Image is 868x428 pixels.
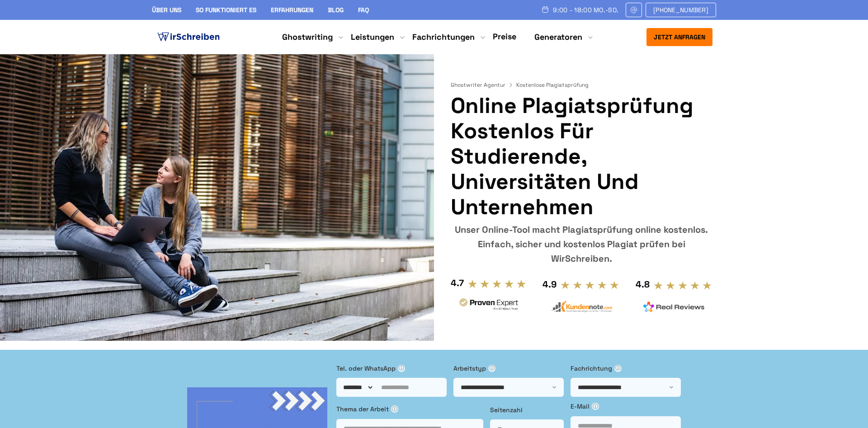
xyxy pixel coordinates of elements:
[451,93,712,220] h1: Online Plagiatsprüfung kostenlos für Studierende, Universitäten und Unternehmen
[534,32,582,42] a: Generatoren
[571,363,681,373] label: Fachrichtung
[636,277,650,292] div: 4.8
[592,403,599,410] span: ⓘ
[490,405,564,415] label: Seitenzahl
[451,276,464,290] div: 4.7
[643,301,705,312] img: realreviews
[551,301,612,313] img: kundennote
[453,363,564,373] label: Arbeitstyp
[336,404,483,414] label: Thema der Arbeit
[336,363,447,373] label: Tel. oder WhatsApp
[488,365,495,372] span: ⓘ
[412,32,475,42] a: Fachrichtungen
[351,32,394,42] a: Leistungen
[653,281,712,291] img: stars
[646,28,712,46] button: Jetzt anfragen
[541,6,549,13] img: Schedule
[391,405,398,413] span: ⓘ
[328,6,344,14] a: Blog
[571,401,681,411] label: E-Mail
[560,280,619,290] img: stars
[653,6,708,14] span: [PHONE_NUMBER]
[451,81,514,89] a: Ghostwriter Agentur
[398,365,405,372] span: ⓘ
[282,32,333,42] a: Ghostwriting
[156,30,222,44] img: logo ghostwriter-österreich
[646,3,716,17] a: [PHONE_NUMBER]
[196,6,256,14] a: So funktioniert es
[271,6,313,14] a: Erfahrungen
[516,81,589,89] span: Kostenlose Plagiatsprüfung
[493,31,516,42] a: Preise
[358,6,369,14] a: FAQ
[553,6,618,14] span: 9:00 - 18:00 Mo.-So.
[542,277,557,292] div: 4.9
[614,365,622,372] span: ⓘ
[467,279,527,289] img: stars
[451,222,712,266] div: Unser Online-Tool macht Plagiatsprüfung online kostenlos. Einfach, sicher und kostenlos Plagiat p...
[458,297,519,314] img: provenexpert
[152,6,181,14] a: Über uns
[630,6,638,14] img: Email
